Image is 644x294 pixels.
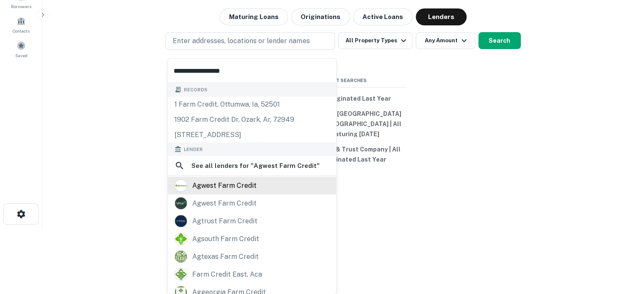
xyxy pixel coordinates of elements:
a: Saved [3,38,40,60]
button: Clear Lake Bank & Trust Company | All Types | Originated Last Year [280,142,407,167]
a: agtexas farm credit [168,248,336,266]
span: Recent Searches [280,77,407,84]
img: picture [175,233,187,245]
a: agtrust farm credit [168,212,336,230]
img: picture [175,180,187,192]
button: Originations [291,8,350,25]
a: agwest farm credit [168,195,336,212]
div: agtexas farm credit [192,250,259,263]
span: Lender [184,146,203,153]
button: All Types | Originated Last Year [280,91,407,106]
a: agwest farm credit [168,177,336,195]
button: Active Loans [353,8,412,25]
a: Contacts [3,13,40,36]
span: Records [184,86,207,93]
div: [STREET_ADDRESS] [168,127,336,142]
div: agwest farm credit [192,179,257,192]
div: 1 farm credit, ottumwa, ia, 52501 [168,96,336,112]
div: agsouth farm credit [192,233,259,245]
button: Lenders [416,8,467,25]
a: farm credit east, aca [168,266,336,283]
a: agsouth farm credit [168,230,336,248]
img: picture [175,269,187,280]
span: Contacts [13,27,30,34]
div: 1902 farm credit dr, ozark, ar, 72949 [168,112,336,127]
button: Enter addresses, locations or lender names [166,32,335,50]
img: picture [175,251,187,263]
h6: See all lenders for " Agwest Farm Credit " [191,161,320,171]
button: All Property Types [338,32,412,49]
span: Borrowers [11,3,31,10]
div: agtrust farm credit [192,215,257,228]
div: agwest farm credit [192,197,257,210]
iframe: Chat Widget [602,226,644,267]
span: Saved [15,52,28,59]
button: Maturing Loans [220,8,288,25]
button: [PERSON_NAME][GEOGRAPHIC_DATA][US_STATE], [GEOGRAPHIC_DATA] | All Types | Maturing [DATE] [280,106,407,142]
p: Enter addresses, locations or lender names [173,36,310,46]
button: Any Amount [416,32,475,49]
img: picture [175,198,187,209]
img: picture [175,215,187,227]
div: farm credit east, aca [192,268,262,281]
button: Search [478,32,521,49]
